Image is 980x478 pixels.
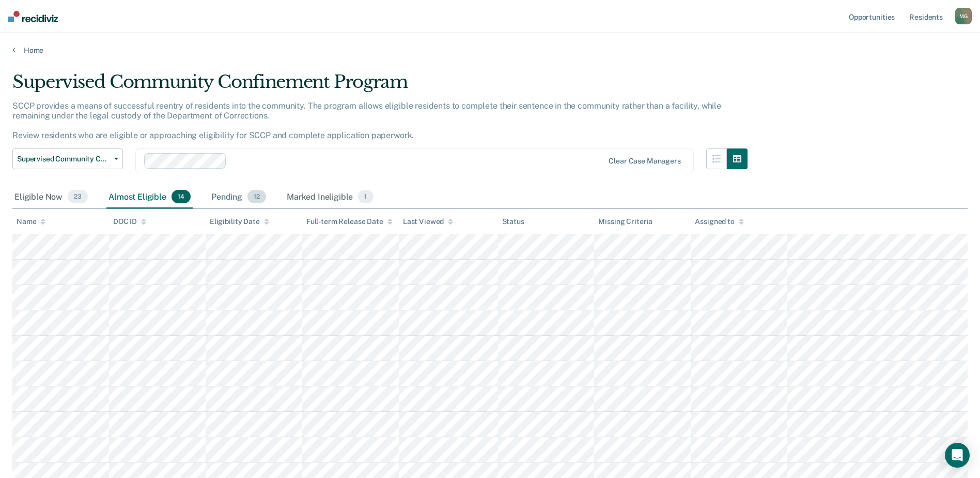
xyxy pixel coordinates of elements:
[955,8,972,24] div: M G
[68,190,88,203] span: 23
[598,217,652,226] div: Missing Criteria
[8,11,58,22] img: Recidiviz
[306,217,393,226] div: Full-term Release Date
[17,217,45,226] div: Name
[403,217,453,226] div: Last Viewed
[695,217,743,226] div: Assigned to
[12,186,90,208] div: Eligible Now23
[955,8,972,24] button: MG
[502,217,524,226] div: Status
[172,190,191,203] span: 14
[17,155,110,163] span: Supervised Community Confinement Program
[285,186,376,208] div: Marked Ineligible1
[247,190,266,203] span: 12
[945,443,970,468] div: Open Intercom Messenger
[609,157,680,166] div: Clear case managers
[12,71,748,101] div: Supervised Community Confinement Program
[12,46,968,55] a: Home
[210,217,269,226] div: Eligibility Date
[12,148,123,169] button: Supervised Community Confinement Program
[358,190,373,203] span: 1
[209,186,268,208] div: Pending12
[106,186,193,208] div: Almost Eligible14
[12,101,721,141] p: SCCP provides a means of successful reentry of residents into the community. The program allows e...
[113,217,146,226] div: DOC ID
